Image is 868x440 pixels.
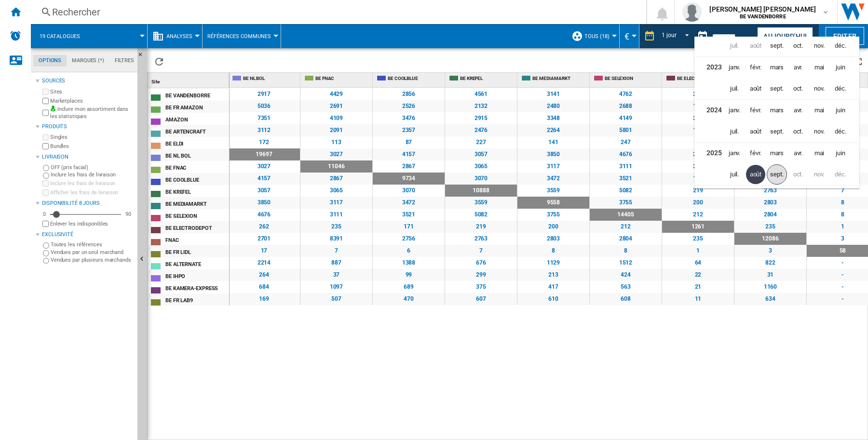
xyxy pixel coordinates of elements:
[746,101,765,120] span: févr.
[746,58,765,77] span: févr.
[766,143,787,164] td: March 2025
[831,144,850,163] span: juin
[831,58,850,77] span: juin
[746,144,765,163] span: févr.
[724,57,745,79] td: January 2023
[695,37,859,188] md-calendar: Calendar
[830,164,859,186] td: December 2025
[787,78,809,100] td: October 2023
[725,58,744,77] span: janv.
[746,165,765,184] span: août
[695,57,724,79] td: 2023
[810,58,829,77] span: mai
[745,78,766,100] td: August 2023
[809,121,830,143] td: November 2024
[830,35,859,57] td: December 2022
[767,122,787,141] span: sept.
[746,79,765,98] span: août
[766,121,787,143] td: September 2024
[809,100,830,121] td: May 2024
[788,36,808,55] span: oct.
[810,122,829,141] span: nov.
[767,36,787,55] span: sept.
[695,100,724,121] td: 2024
[787,121,809,143] td: October 2024
[745,121,766,143] td: August 2024
[724,143,745,164] td: January 2025
[788,58,808,77] span: avr.
[767,79,787,98] span: sept.
[810,101,829,120] span: mai
[788,101,808,120] span: avr.
[809,35,830,57] td: November 2022
[766,57,787,79] td: March 2023
[830,78,859,100] td: December 2023
[767,164,787,185] span: sept.
[745,57,766,79] td: February 2023
[724,121,745,143] td: July 2024
[745,143,766,164] td: February 2025
[745,100,766,121] td: February 2024
[831,36,850,55] span: déc.
[766,78,787,100] td: September 2023
[788,122,808,141] span: oct.
[809,143,830,164] td: May 2025
[766,100,787,121] td: March 2024
[724,164,745,186] td: July 2025
[725,165,744,184] span: juil.
[766,35,787,57] td: September 2022
[746,122,765,141] span: août
[830,100,859,121] td: June 2024
[787,35,809,57] td: October 2022
[767,58,787,77] span: mars
[810,79,829,98] span: nov.
[724,35,745,57] td: July 2022
[725,144,744,163] span: janv.
[725,101,744,120] span: janv.
[724,100,745,121] td: January 2024
[830,121,859,143] td: December 2024
[695,143,724,164] td: 2025
[767,144,787,163] span: mars
[831,79,850,98] span: déc.
[830,57,859,79] td: June 2023
[809,78,830,100] td: November 2023
[787,100,809,121] td: April 2024
[766,164,787,186] td: September 2025
[787,143,809,164] td: April 2025
[725,122,744,141] span: juil.
[724,78,745,100] td: July 2023
[787,57,809,79] td: April 2023
[787,164,809,186] td: October 2025
[810,144,829,163] span: mai
[725,79,744,98] span: juil.
[745,35,766,57] td: August 2022
[831,101,850,120] span: juin
[788,79,808,98] span: oct.
[767,101,787,120] span: mars
[788,144,808,163] span: avr.
[809,57,830,79] td: May 2023
[809,164,830,186] td: November 2025
[831,122,850,141] span: déc.
[745,164,766,186] td: August 2025
[810,36,829,55] span: nov.
[830,143,859,164] td: June 2025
